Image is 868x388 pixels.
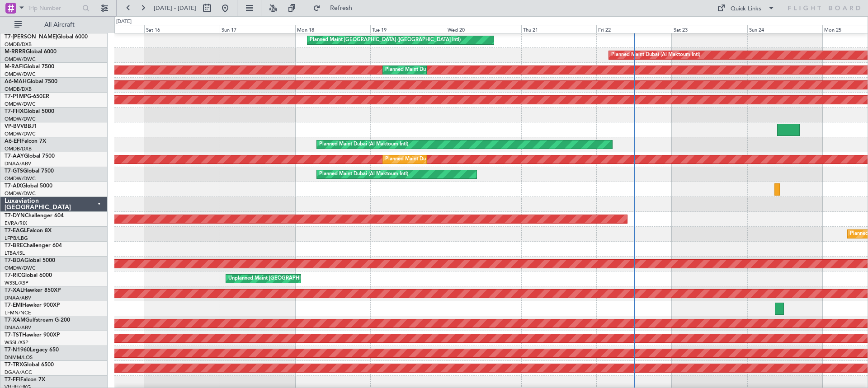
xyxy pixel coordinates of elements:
[5,124,24,129] span: VP-BVV
[5,94,49,99] a: T7-P1MPG-650ER
[5,183,22,189] span: T7-AIX
[5,79,57,84] a: A6-MAHGlobal 7500
[309,1,363,15] button: Refresh
[5,34,57,40] span: T7-[PERSON_NAME]
[5,109,54,114] a: T7-FHXGlobal 5000
[5,160,31,167] a: DNAA/ABV
[310,33,461,47] div: Planned Maint [GEOGRAPHIC_DATA] ([GEOGRAPHIC_DATA] Intl)
[5,228,52,234] a: T7-EAGLFalcon 8X
[5,318,25,323] span: T7-XAM
[220,25,295,33] div: Sun 17
[5,213,25,219] span: T7-DYN
[446,25,521,33] div: Wed 20
[5,347,30,353] span: T7-N1960
[5,354,33,361] a: DNMM/LOS
[5,362,23,368] span: T7-TRX
[5,145,32,152] a: OMDB/DXB
[5,175,36,182] a: OMDW/DWC
[370,25,446,33] div: Tue 19
[5,154,24,159] span: T7-AAY
[5,250,25,257] a: LTBA/ISL
[5,258,24,263] span: T7-BDA
[5,56,36,63] a: OMDW/DWC
[5,94,27,99] span: T7-P1MP
[5,131,36,137] a: OMDW/DWC
[5,362,54,368] a: T7-TRXGlobal 6500
[10,18,98,32] button: All Aircraft
[319,138,408,151] div: Planned Maint Dubai (Al Maktoum Intl)
[295,25,371,33] div: Mon 18
[5,347,59,353] a: T7-N1960Legacy 650
[5,49,26,55] span: M-RRRR
[731,5,761,14] div: Quick Links
[5,377,20,383] span: T7-FFI
[322,5,360,11] span: Refresh
[5,377,45,383] a: T7-FFIFalcon 7X
[5,64,54,70] a: M-RAFIGlobal 7500
[5,288,61,293] a: T7-XALHawker 850XP
[5,139,21,144] span: A6-EFI
[747,25,823,33] div: Sun 24
[5,235,28,242] a: LFPB/LBG
[5,339,28,346] a: WSSL/XSP
[5,332,60,338] a: T7-TSTHawker 900XP
[5,318,70,323] a: T7-XAMGulfstream G-200
[5,332,22,338] span: T7-TST
[5,213,64,219] a: T7-DYNChallenger 604
[596,25,672,33] div: Fri 22
[319,168,408,181] div: Planned Maint Dubai (Al Maktoum Intl)
[5,273,52,278] a: T7-RICGlobal 6000
[5,190,36,197] a: OMDW/DWC
[5,265,36,271] a: OMDW/DWC
[228,272,341,285] div: Unplanned Maint [GEOGRAPHIC_DATA] (Seletar)
[5,243,23,248] span: T7-BRE
[154,4,196,12] span: [DATE] - [DATE]
[5,34,88,40] a: T7-[PERSON_NAME]Global 6000
[672,25,747,33] div: Sat 23
[611,48,700,62] div: Planned Maint Dubai (Al Maktoum Intl)
[5,71,36,78] a: OMDW/DWC
[5,324,31,331] a: DNAA/ABV
[5,49,57,55] a: M-RRRRGlobal 6000
[144,25,220,33] div: Sat 16
[5,116,36,122] a: OMDW/DWC
[521,25,597,33] div: Thu 21
[5,295,31,301] a: DNAA/ABV
[5,139,46,144] a: A6-EFIFalcon 7X
[5,273,21,278] span: T7-RIC
[5,303,22,308] span: T7-EMI
[5,168,23,174] span: T7-GTS
[5,79,27,84] span: A6-MAH
[5,258,55,263] a: T7-BDAGlobal 5000
[385,153,474,166] div: Planned Maint Dubai (Al Maktoum Intl)
[116,18,132,26] div: [DATE]
[5,280,28,286] a: WSSL/XSP
[5,228,27,234] span: T7-EAGL
[5,168,54,174] a: T7-GTSGlobal 7500
[24,22,95,28] span: All Aircraft
[5,220,27,227] a: EVRA/RIX
[5,124,37,129] a: VP-BVVBBJ1
[5,41,32,48] a: OMDB/DXB
[5,369,32,376] a: DGAA/ACC
[5,64,24,70] span: M-RAFI
[5,303,60,308] a: T7-EMIHawker 900XP
[5,288,23,293] span: T7-XAL
[5,183,52,189] a: T7-AIXGlobal 5000
[28,1,80,15] input: Trip Number
[5,86,32,93] a: OMDB/DXB
[5,154,55,159] a: T7-AAYGlobal 7500
[5,109,24,114] span: T7-FHX
[5,101,36,108] a: OMDW/DWC
[385,63,474,77] div: Planned Maint Dubai (Al Maktoum Intl)
[5,309,31,316] a: LFMN/NCE
[712,1,779,15] button: Quick Links
[5,243,62,248] a: T7-BREChallenger 604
